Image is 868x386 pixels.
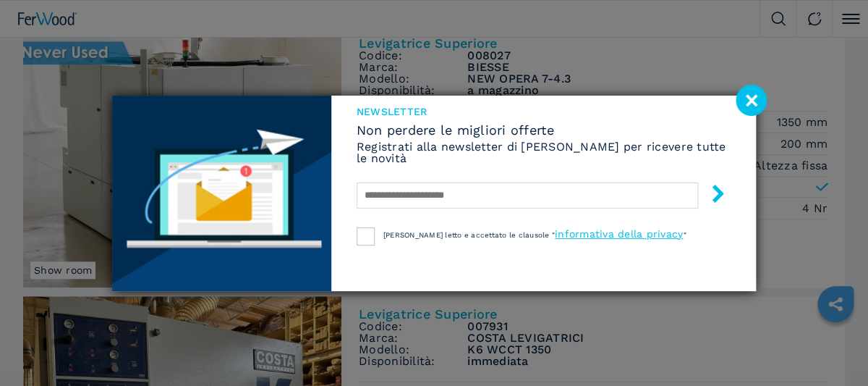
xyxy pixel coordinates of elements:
img: Newsletter image [112,96,331,291]
a: informativa della privacy [555,228,683,240]
button: submit-button [694,179,727,213]
span: [PERSON_NAME] letto e accettato le clausole " [383,231,555,239]
span: " [683,231,686,239]
h6: Registrati alla newsletter di [PERSON_NAME] per ricevere tutte le novità [357,141,731,164]
span: Non perdere le migliori offerte [357,124,731,137]
span: NEWSLETTER [357,106,731,117]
